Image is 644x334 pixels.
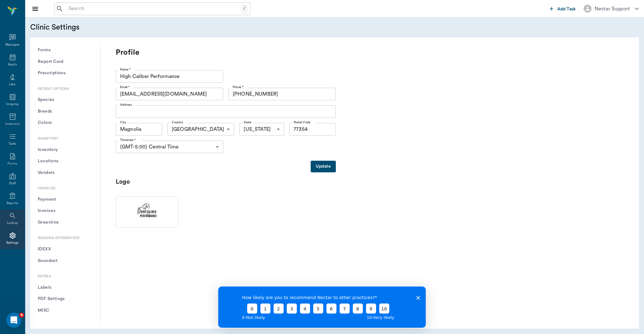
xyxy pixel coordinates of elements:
[35,255,95,267] button: Soundvet
[5,122,19,126] div: Inventory
[7,221,18,225] div: Lookup
[167,123,235,136] div: [GEOGRAPHIC_DATA]
[35,117,95,129] button: Colors
[116,177,179,186] p: Logo
[35,274,95,279] p: Extras
[35,194,95,205] button: Payment
[35,243,95,255] button: IDEXX
[172,120,183,125] label: Country
[244,120,251,125] label: State
[35,67,95,79] button: Prescriptions
[6,313,21,328] iframe: Intercom live chat
[35,86,95,92] p: Patient Options
[9,181,16,186] div: Staff
[6,102,19,107] div: Imaging
[233,85,243,89] label: Phone *
[35,205,95,217] button: Invoices
[547,3,579,14] button: Add Task
[120,103,132,107] label: Address
[218,287,426,328] iframe: Survey from NectarVet, Inc.
[239,123,284,136] div: [US_STATE]
[35,186,95,191] p: Finances
[120,85,130,89] label: Email *
[35,144,95,156] button: Inventory
[294,120,310,125] label: Postal Code
[7,201,18,206] div: Reports
[116,141,223,153] div: (GMT-5:00) Central Time
[311,161,336,172] button: Update
[289,123,336,136] input: 12345-6789
[595,5,630,13] div: Nectar Support
[35,282,95,293] button: Labels
[35,44,95,56] button: Forms
[35,56,95,68] button: Report Card
[35,106,95,117] button: Breeds
[120,138,136,142] label: Timezone *
[8,161,17,166] div: Forms
[120,120,126,125] label: City
[35,136,95,142] p: Inventory
[66,4,241,13] input: Search
[35,155,95,167] button: Locations
[30,22,195,32] h5: Clinic Settings
[241,4,248,13] div: /
[29,3,42,15] button: Close drawer
[19,313,24,318] span: 6
[35,293,95,305] button: PDF Settings
[35,236,95,241] p: Imaging Integration
[35,167,95,179] button: Vendors
[6,241,19,245] div: Settings
[35,217,95,228] button: Greenline
[116,47,367,58] p: Profile
[35,94,95,106] button: Species
[9,82,16,87] div: Labs
[8,142,16,146] div: Tasks
[120,67,131,72] label: Name *
[579,3,644,14] button: Nectar Support
[8,62,17,67] div: Appts
[35,305,95,316] button: MISC
[5,42,20,47] div: Messages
